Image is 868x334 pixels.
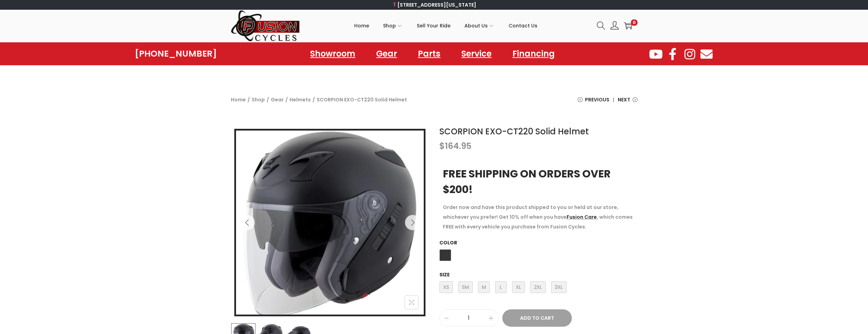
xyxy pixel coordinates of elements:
span: 3XL [551,281,567,293]
span: XL [512,281,525,293]
h3: FREE SHIPPING ON ORDERS OVER $200! [443,166,634,197]
span: / [313,95,315,105]
span: / [267,95,269,105]
label: Size [439,271,450,278]
a: Helmets [290,96,311,103]
nav: Primary navigation [300,10,592,41]
button: Previous [240,215,255,230]
span: About Us [464,17,488,34]
a: Gear [369,46,404,62]
a: Service [454,46,498,62]
a: Fusion Care [567,214,597,220]
a: Next [618,95,638,110]
a: 0 [624,22,632,30]
a: [PHONE_NUMBER] [135,49,217,59]
img: SCORPION EXO-CT220 Solid Helmet [236,131,424,318]
span: Contact Us [509,17,537,34]
span: Next [618,95,630,105]
input: Product quantity [440,313,498,323]
img: Woostify retina logo [231,10,300,42]
span: L [495,281,507,293]
a: [STREET_ADDRESS][US_STATE] [392,1,476,8]
a: Financing [505,46,562,62]
span: M [478,281,490,293]
span: Previous [585,95,609,105]
a: Home [354,10,369,41]
img: 📍 [392,2,397,7]
a: Previous [578,95,609,110]
a: Showroom [303,46,362,62]
nav: Menu [303,46,562,62]
a: Shop [383,10,403,41]
span: / [285,95,288,105]
button: Next [405,215,420,230]
span: Home [354,17,369,34]
a: Home [231,96,246,103]
label: Color [439,239,457,246]
a: Sell Your Ride [417,10,451,41]
span: SCORPION EXO-CT220 Solid Helmet [317,95,407,105]
a: Shop [252,96,265,103]
p: Order now and have this product shipped to you or held at our store, whichever you prefer! Get 10... [443,202,634,232]
a: About Us [464,10,495,41]
button: Add to Cart [502,309,572,327]
a: Parts [411,46,447,62]
a: Gear [271,96,284,103]
span: / [248,95,250,105]
span: SM [458,281,473,293]
span: $ [439,140,445,152]
span: 2XL [530,281,546,293]
span: Sell Your Ride [417,17,451,34]
span: Shop [383,17,396,34]
span: XS [439,281,453,293]
bdi: 164.95 [439,140,471,152]
a: Contact Us [509,10,537,41]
